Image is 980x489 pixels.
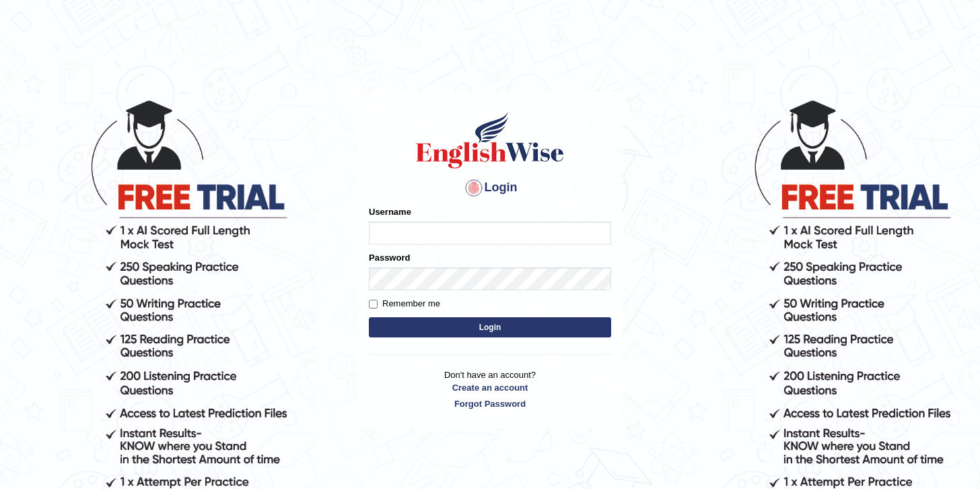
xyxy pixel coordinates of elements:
p: Don't have an account? [369,368,611,410]
a: Forgot Password [369,397,611,410]
img: Logo of English Wise sign in for intelligent practice with AI [413,110,567,170]
label: Username [369,205,411,218]
label: Password [369,251,410,264]
a: Create an account [369,381,611,394]
button: Login [369,317,611,337]
label: Remember me [369,297,440,311]
input: Remember me [369,300,378,308]
h4: Login [369,177,611,199]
